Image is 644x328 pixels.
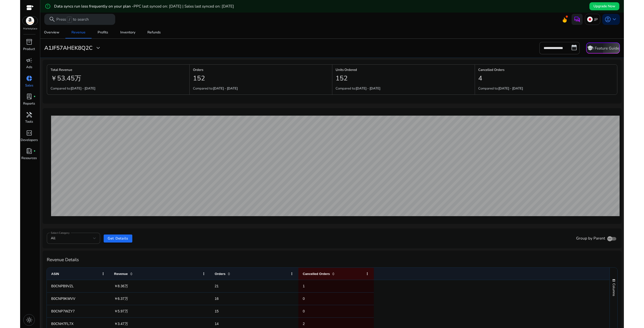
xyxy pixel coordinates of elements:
[213,86,238,91] b: [DATE] - [DATE]
[51,236,55,241] span: All
[20,129,38,147] a: code_blocksDevelopers
[594,15,598,24] p: JP
[336,70,471,71] h6: Units Ordered
[51,272,59,276] span: ASIN
[303,284,305,288] span: 1
[45,3,51,9] mat-icon: error_outline
[193,70,329,71] h6: Orders
[114,309,128,313] span: ￥5.97万
[114,297,128,301] span: ￥6.37万
[23,101,35,106] p: Reports
[589,2,619,10] button: Upgrade Now
[593,4,615,9] span: Upgrade Now
[51,322,74,326] span: B0CNH7FL7X
[356,86,380,91] b: [DATE] - [DATE]
[336,74,348,82] h2: 152
[20,147,38,165] a: book_4fiber_manual_recordResources
[20,74,38,92] a: donut_smallSales
[114,322,128,326] span: ￥3.47万
[51,297,75,301] span: B0CNP9KWVV
[134,4,234,9] span: PPC last synced on: [DATE] | Sales last synced on: [DATE]
[147,31,161,34] div: Refunds
[33,150,36,152] span: fiber_manual_record
[26,93,32,100] span: lab_profile
[120,31,135,34] div: Inventory
[303,309,305,313] span: 0
[26,75,32,82] span: donut_small
[576,236,605,241] span: Group by Parent
[478,86,523,91] p: Compared to:
[54,4,234,9] h5: Data syncs run less frequently on your plan -
[67,17,72,23] span: /
[26,130,32,136] span: code_blocks
[51,284,74,288] span: B0CNPB9VZL
[21,156,37,161] p: Resources
[586,42,620,54] button: schoolFeature Guide
[51,231,69,235] mat-label: Select Category
[215,322,219,326] span: 14
[478,70,614,71] h6: Cancelled Orders
[26,57,32,64] span: campaign
[193,74,205,82] h2: 152
[51,309,75,313] span: B0CNP7WZY7
[20,92,38,110] a: lab_profilefiber_manual_recordReports
[215,272,226,276] span: Orders
[23,47,35,52] p: Product
[605,16,611,23] span: account_circle
[51,70,186,71] h6: Total Revenue
[26,39,32,45] span: inventory_2
[71,86,95,91] b: [DATE] - [DATE]
[303,272,330,276] span: Cancelled Orders
[611,16,618,23] span: keyboard_arrow_down
[215,297,219,301] span: 16
[56,17,89,23] p: Press to search
[114,272,128,276] span: Revenue
[303,322,305,326] span: 2
[193,86,238,91] p: Compared to:
[44,45,93,51] h3: A1JF57AHEK8Q2C
[47,257,617,262] h4: Revenue Details
[21,138,38,143] p: Developers
[25,83,33,88] p: Sales
[98,31,108,34] div: Profits
[33,96,36,98] span: fiber_manual_record
[95,45,101,51] span: expand_more
[51,86,95,91] p: Compared to:
[20,110,38,128] a: handymanTools
[26,148,32,154] span: book_4
[51,74,81,82] h2: ￥53.45万
[23,17,38,25] img: amazon.svg
[215,309,219,313] span: 15
[336,86,380,91] p: Compared to:
[71,31,86,34] div: Revenue
[612,283,616,296] span: Columns
[26,65,32,70] p: Ads
[108,236,129,241] span: Get Details
[303,297,305,301] span: 0
[25,119,33,124] p: Tools
[587,17,593,22] img: jp.svg
[595,45,619,51] p: Feature Guide
[20,38,38,56] a: inventory_2Product
[587,45,593,51] span: school
[104,235,133,243] button: Get Details
[114,284,128,288] span: ￥8.36万
[215,284,219,288] span: 21
[49,16,55,23] span: search
[20,56,38,74] a: campaignAds
[23,27,37,31] p: Marketplace
[478,74,482,82] h2: 4
[44,31,59,34] div: Overview
[26,112,32,118] span: handyman
[26,317,32,323] span: light_mode
[498,86,523,91] b: [DATE] - [DATE]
